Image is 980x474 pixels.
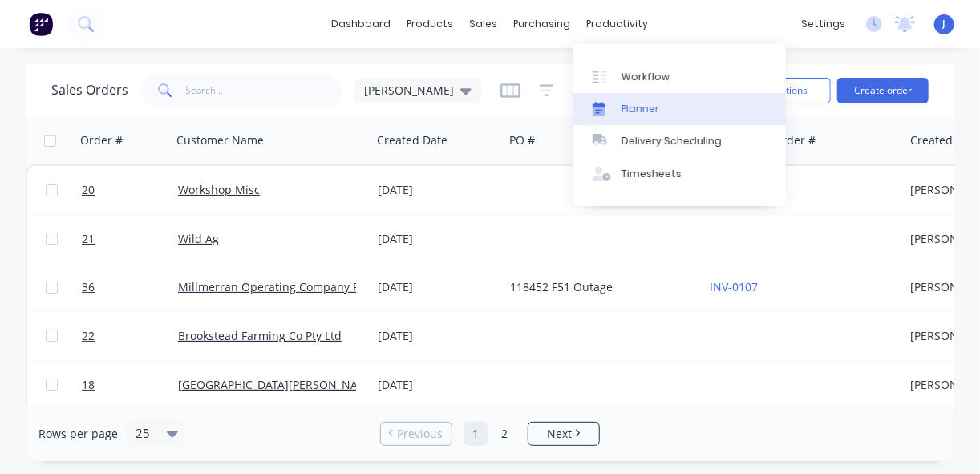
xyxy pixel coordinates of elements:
[82,279,95,295] span: 36
[186,75,342,107] input: Search...
[51,83,128,98] h1: Sales Orders
[324,12,399,36] a: dashboard
[528,426,599,442] a: Next page
[510,279,688,295] div: 118452 F51 Outage
[82,166,178,214] a: 20
[378,328,497,344] div: [DATE]
[711,279,759,294] a: INV-0107
[506,12,579,36] div: purchasing
[178,328,342,343] a: Brookstead Farming Co Pty Ltd
[38,426,118,442] span: Rows per page
[374,422,606,446] ul: Pagination
[178,377,379,392] a: [GEOGRAPHIC_DATA][PERSON_NAME]
[573,60,786,92] a: Workflow
[398,426,443,442] span: Previous
[82,231,95,247] span: 21
[462,12,506,36] div: sales
[364,82,454,99] span: [PERSON_NAME]
[82,328,95,344] span: 22
[943,17,946,31] span: J
[793,12,853,36] div: settings
[910,132,969,148] div: Created By
[378,182,497,198] div: [DATE]
[378,231,497,247] div: [DATE]
[837,78,929,103] button: Create order
[378,377,497,393] div: [DATE]
[377,132,447,148] div: Created Date
[573,93,786,125] a: Planner
[80,132,123,148] div: Order #
[378,279,497,295] div: [DATE]
[547,426,572,442] span: Next
[381,426,452,442] a: Previous page
[579,12,657,36] div: productivity
[82,377,95,393] span: 18
[622,70,670,84] div: Workflow
[622,167,682,181] div: Timesheets
[178,182,260,197] a: Workshop Misc
[492,422,516,446] a: Page 2
[29,12,53,36] img: Factory
[82,361,178,409] a: 18
[464,422,488,446] a: Page 1 is your current page
[573,158,786,190] a: Timesheets
[178,279,389,294] a: Millmerran Operating Company Pty Ltd
[622,134,722,148] div: Delivery Scheduling
[509,132,535,148] div: PO #
[573,125,786,157] a: Delivery Scheduling
[82,182,95,198] span: 20
[82,263,178,311] a: 36
[82,215,178,263] a: 21
[82,312,178,360] a: 22
[751,78,831,103] button: Options
[178,231,219,246] a: Wild Ag
[622,102,659,116] div: Planner
[176,132,264,148] div: Customer Name
[399,12,462,36] div: products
